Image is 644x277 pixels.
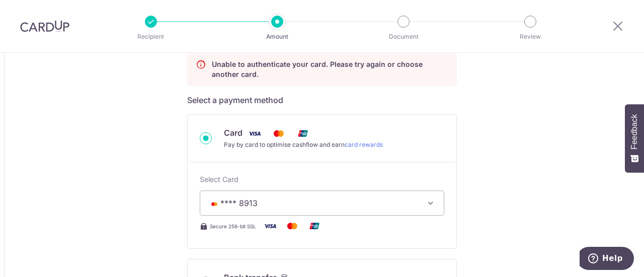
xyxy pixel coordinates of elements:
div: Card Visa Mastercard Union Pay Pay by card to optimise cashflow and earncard rewards [200,127,444,150]
img: Union Pay [304,220,325,232]
img: Union Pay [293,127,313,140]
span: Card [224,128,243,138]
img: Mastercard [282,220,302,232]
span: translation missing: en.payables.payment_networks.credit_card.summary.labels.select_card [200,175,238,183]
p: Amount [240,32,314,42]
p: Unable to authenticate your card. Please try again or choose another card. [212,59,448,79]
div: Pay by card to optimise cashflow and earn [224,140,383,150]
h5: Select a payment method [187,94,457,106]
iframe: Opens a widget where you can find more information [580,247,634,272]
span: Secure 256-bit SSL [210,222,256,230]
img: Mastercard [269,127,289,140]
img: MASTERCARD [208,201,220,208]
span: Feedback [630,114,639,149]
p: Review [493,32,568,42]
img: Visa [245,127,265,140]
p: Recipient [114,32,188,42]
img: CardUp [20,20,69,32]
button: Feedback - Show survey [625,104,644,172]
a: card rewards [345,141,383,148]
p: Document [366,32,441,42]
img: Visa [260,220,280,232]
